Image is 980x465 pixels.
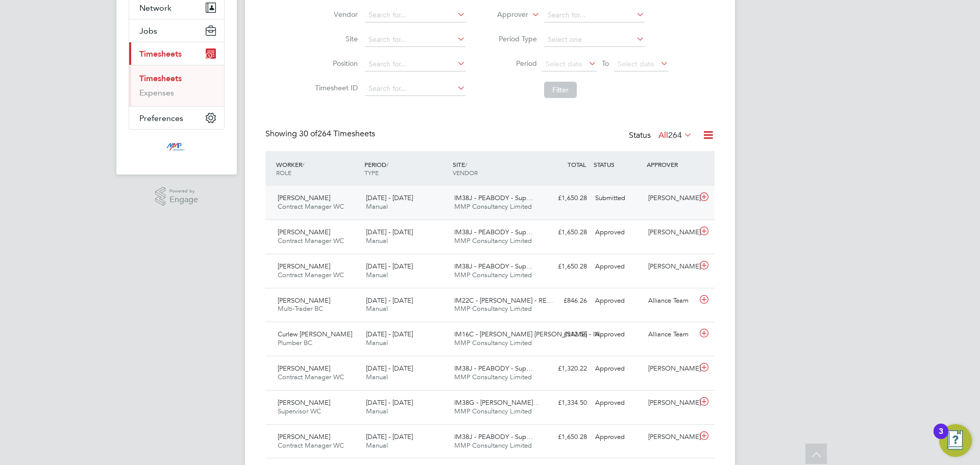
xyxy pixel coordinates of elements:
[629,129,694,143] div: Status
[454,262,533,271] span: IM38J - PEABODY - Sup…
[366,373,388,381] span: Manual
[278,407,321,415] span: Supervisor WC
[454,193,533,202] span: IM38J - PEABODY - Sup…
[454,271,532,279] span: MMP Consultancy Limited
[591,360,644,377] div: Approved
[454,407,532,415] span: MMP Consultancy Limited
[274,155,362,182] div: WORKER
[644,155,697,174] div: APPROVER
[278,364,330,373] span: [PERSON_NAME]
[454,373,532,381] span: MMP Consultancy Limited
[278,193,330,202] span: [PERSON_NAME]
[278,441,344,450] span: Contract Manager WC
[312,59,358,68] label: Position
[139,74,182,83] a: Timesheets
[591,326,644,343] div: Approved
[454,338,532,347] span: MMP Consultancy Limited
[278,338,312,347] span: Plumber BC
[366,338,388,347] span: Manual
[465,160,467,168] span: /
[139,3,171,13] span: Network
[276,168,291,177] span: ROLE
[644,429,697,446] div: [PERSON_NAME]
[366,271,388,279] span: Manual
[454,398,540,407] span: IM38G - [PERSON_NAME]…
[129,42,224,65] button: Timesheets
[129,65,224,106] div: Timesheets
[365,8,465,22] input: Search for...
[644,326,697,343] div: Alliance Team
[644,360,697,377] div: [PERSON_NAME]
[302,160,304,168] span: /
[658,130,692,140] label: All
[278,271,344,279] span: Contract Manager WC
[546,59,582,68] span: Select date
[454,364,533,373] span: IM38J - PEABODY - Sup…
[278,373,344,381] span: Contract Manager WC
[312,10,358,19] label: Vendor
[366,236,388,245] span: Manual
[491,34,537,43] label: Period Type
[366,193,413,202] span: [DATE] - [DATE]
[278,432,330,441] span: [PERSON_NAME]
[454,330,606,338] span: IM16C - [PERSON_NAME] [PERSON_NAME] - IN…
[454,304,532,313] span: MMP Consultancy Limited
[482,10,528,20] label: Approver
[538,360,591,377] div: £1,320.22
[454,432,533,441] span: IM38J - PEABODY - Sup…
[591,190,644,207] div: Submitted
[278,398,330,407] span: [PERSON_NAME]
[538,326,591,343] div: £512.56
[644,224,697,241] div: [PERSON_NAME]
[939,424,972,457] button: Open Resource Center, 3 new notifications
[538,190,591,207] div: £1,650.28
[366,398,413,407] span: [DATE] - [DATE]
[538,429,591,446] div: £1,650.28
[454,228,533,236] span: IM38J - PEABODY - Sup…
[169,187,198,195] span: Powered by
[939,431,943,445] div: 3
[450,155,538,182] div: SITE
[644,258,697,275] div: [PERSON_NAME]
[162,140,191,156] img: mmpconsultancy-logo-retina.png
[544,33,645,47] input: Select one
[618,59,654,68] span: Select date
[491,59,537,68] label: Period
[139,26,157,36] span: Jobs
[599,57,612,70] span: To
[366,432,413,441] span: [DATE] - [DATE]
[278,236,344,245] span: Contract Manager WC
[278,304,323,313] span: Multi-Trader BC
[278,202,344,211] span: Contract Manager WC
[538,224,591,241] div: £1,650.28
[568,160,586,168] span: TOTAL
[366,364,413,373] span: [DATE] - [DATE]
[139,49,182,59] span: Timesheets
[365,57,465,71] input: Search for...
[169,195,198,204] span: Engage
[544,8,645,22] input: Search for...
[139,113,183,123] span: Preferences
[366,330,413,338] span: [DATE] - [DATE]
[644,190,697,207] div: [PERSON_NAME]
[591,292,644,309] div: Approved
[644,395,697,411] div: [PERSON_NAME]
[668,130,682,140] span: 264
[538,258,591,275] div: £1,650.28
[365,33,465,47] input: Search for...
[364,168,379,177] span: TYPE
[278,296,330,305] span: [PERSON_NAME]
[386,160,388,168] span: /
[366,304,388,313] span: Manual
[591,429,644,446] div: Approved
[591,224,644,241] div: Approved
[454,441,532,450] span: MMP Consultancy Limited
[366,262,413,271] span: [DATE] - [DATE]
[538,395,591,411] div: £1,334.50
[362,155,450,182] div: PERIOD
[591,395,644,411] div: Approved
[278,330,352,338] span: Curlew [PERSON_NAME]
[129,19,224,42] button: Jobs
[129,107,224,129] button: Preferences
[139,88,174,97] a: Expenses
